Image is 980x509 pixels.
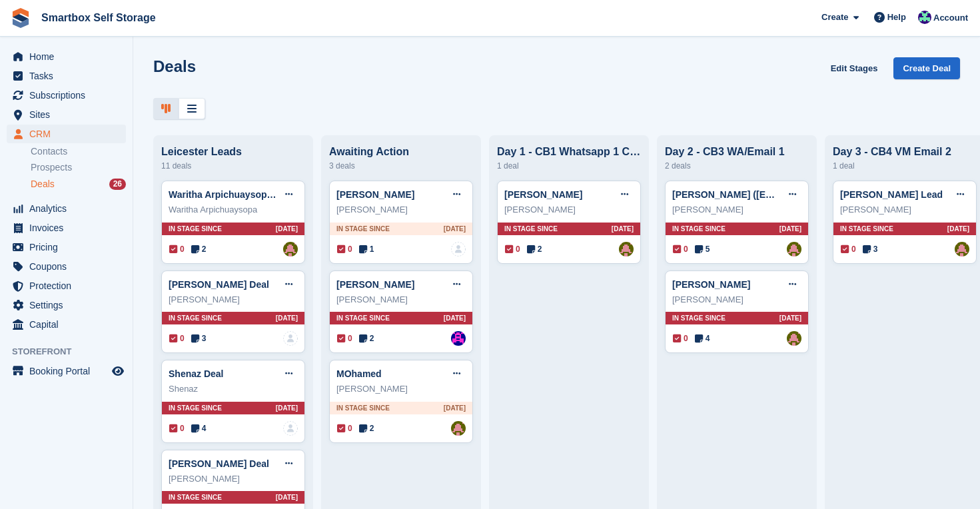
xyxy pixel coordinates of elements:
div: 3 deals [329,158,473,174]
h1: Deals [153,57,196,75]
span: Deals [31,178,55,191]
div: Awaiting Action [329,146,473,158]
span: [DATE] [276,313,298,323]
span: [DATE] [779,313,801,323]
span: In stage since [169,224,222,234]
a: Preview store [110,363,126,379]
span: 5 [695,243,710,255]
a: Deals 26 [31,177,126,191]
img: Alex Selenitsas [283,242,298,256]
a: [PERSON_NAME] Deal [169,279,269,290]
a: Shenaz Deal [169,368,223,379]
a: menu [7,199,126,218]
span: In stage since [336,403,390,413]
span: Coupons [29,257,109,276]
span: Analytics [29,199,109,218]
img: deal-assignee-blank [283,331,298,346]
a: menu [7,362,126,380]
span: 0 [505,243,520,255]
span: Capital [29,315,109,334]
span: In stage since [840,224,893,234]
span: 2 [191,243,207,255]
span: Pricing [29,238,109,256]
div: Shenaz [169,382,298,396]
div: 26 [109,179,126,190]
span: [DATE] [276,492,298,502]
a: [PERSON_NAME] [336,189,414,200]
a: menu [7,47,126,66]
span: Home [29,47,109,66]
a: menu [7,219,126,237]
span: In stage since [336,224,390,234]
div: [PERSON_NAME] [169,472,298,486]
span: 3 [863,243,878,255]
span: 3 [191,332,207,344]
span: 2 [527,243,542,255]
div: [PERSON_NAME] [840,203,969,217]
span: In stage since [336,313,390,323]
span: In stage since [672,224,726,234]
a: Smartbox Self Storage [36,7,161,29]
a: Create Deal [893,57,960,79]
span: 2 [359,422,374,434]
span: In stage since [169,492,222,502]
span: [DATE] [779,224,801,234]
span: In stage since [169,313,222,323]
span: Settings [29,296,109,314]
a: MOhamed [336,368,382,379]
span: Subscriptions [29,86,109,105]
div: 1 deal [833,158,977,174]
span: Booking Portal [29,362,109,380]
div: Leicester Leads [161,146,305,158]
span: Storefront [12,345,133,358]
a: [PERSON_NAME] [504,189,582,200]
a: [PERSON_NAME] ([EMAIL_ADDRESS][DOMAIN_NAME]) Deal [672,189,944,200]
span: 0 [337,332,352,344]
span: 0 [673,243,688,255]
span: Sites [29,105,109,124]
img: stora-icon-8386f47178a22dfd0bd8f6a31ec36ba5ce8667c1dd55bd0f319d3a0aa187defe.svg [11,8,31,28]
a: menu [7,296,126,314]
div: [PERSON_NAME] [336,382,466,396]
a: [PERSON_NAME] [336,279,414,290]
img: deal-assignee-blank [451,242,466,256]
span: 4 [695,332,710,344]
span: [DATE] [612,224,634,234]
span: 4 [191,422,207,434]
span: 2 [359,332,374,344]
img: Alex Selenitsas [787,242,801,256]
a: [PERSON_NAME] Lead [840,189,943,200]
a: menu [7,125,126,143]
div: Day 2 - CB3 WA/Email 1 [665,146,809,158]
div: [PERSON_NAME] [672,293,801,306]
a: menu [7,86,126,105]
a: menu [7,105,126,124]
div: 1 deal [497,158,641,174]
span: CRM [29,125,109,143]
a: Edit Stages [825,57,883,79]
img: Alex Selenitsas [619,242,634,256]
span: [DATE] [947,224,969,234]
span: 0 [673,332,688,344]
span: 0 [169,422,185,434]
span: 0 [337,243,352,255]
a: Alex Selenitsas [955,242,969,256]
span: [DATE] [444,224,466,234]
span: [DATE] [444,403,466,413]
a: [PERSON_NAME] [672,279,750,290]
a: menu [7,276,126,295]
span: [DATE] [444,313,466,323]
span: Help [887,11,906,24]
img: Alex Selenitsas [787,331,801,346]
span: Create [821,11,848,24]
a: [PERSON_NAME] Deal [169,458,269,469]
span: Tasks [29,67,109,85]
a: Prospects [31,161,126,175]
span: [DATE] [276,224,298,234]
